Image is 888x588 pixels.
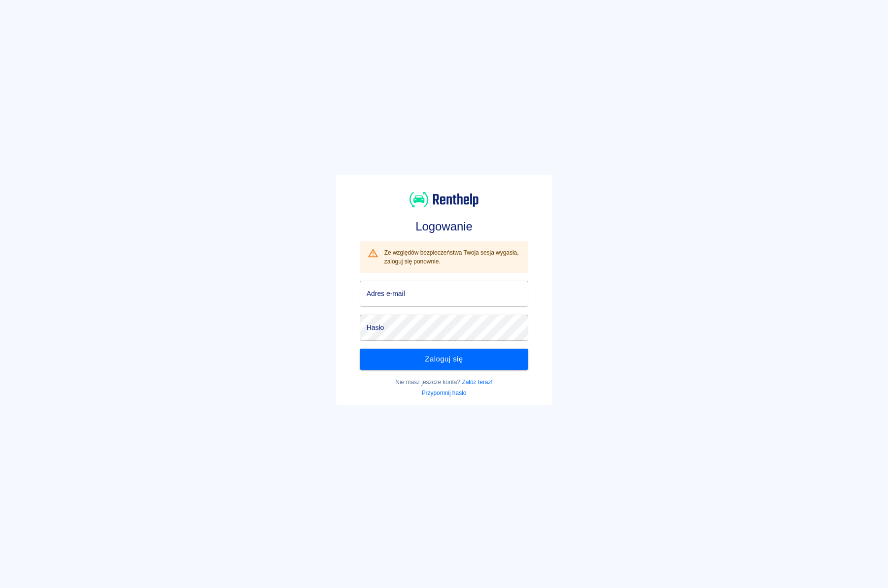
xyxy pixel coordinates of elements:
[360,378,529,387] p: Nie masz jeszcze konta?
[360,220,529,233] h3: Logowanie
[462,379,492,386] a: Załóż teraz!
[384,244,521,270] div: Ze względów bezpieczeństwa Twoja sesja wygasła, zaloguj się ponownie.
[360,349,529,369] button: Zaloguj się
[410,191,478,209] img: Renthelp logo
[422,390,467,396] a: Przypomnij hasło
